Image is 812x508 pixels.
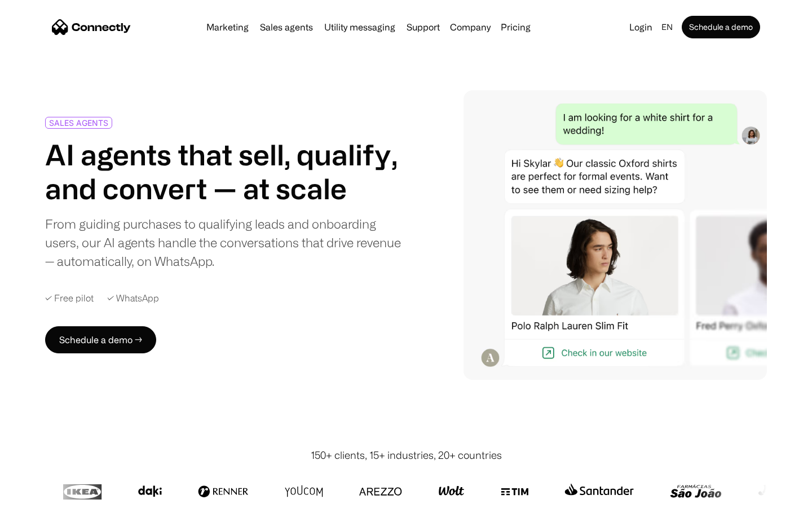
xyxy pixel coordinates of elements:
[496,23,535,32] a: Pricing
[402,23,444,32] a: Support
[661,19,673,35] div: en
[311,448,502,463] div: 150+ clients, 15+ industries, 20+ countries
[23,488,68,504] ul: Language list
[202,23,253,32] a: Marketing
[450,19,491,35] div: Company
[107,293,159,304] div: ✓ WhatsApp
[45,326,156,353] a: Schedule a demo →
[45,293,94,304] div: ✓ Free pilot
[45,214,401,270] div: From guiding purchases to qualifying leads and onboarding users, our AI agents handle the convers...
[255,23,317,32] a: Sales agents
[320,23,400,32] a: Utility messaging
[682,16,760,38] a: Schedule a demo
[11,487,68,504] aside: Language selected: English
[45,138,401,205] h1: AI agents that sell, qualify, and convert — at scale
[625,19,657,35] a: Login
[49,119,108,127] div: SALES AGENTS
